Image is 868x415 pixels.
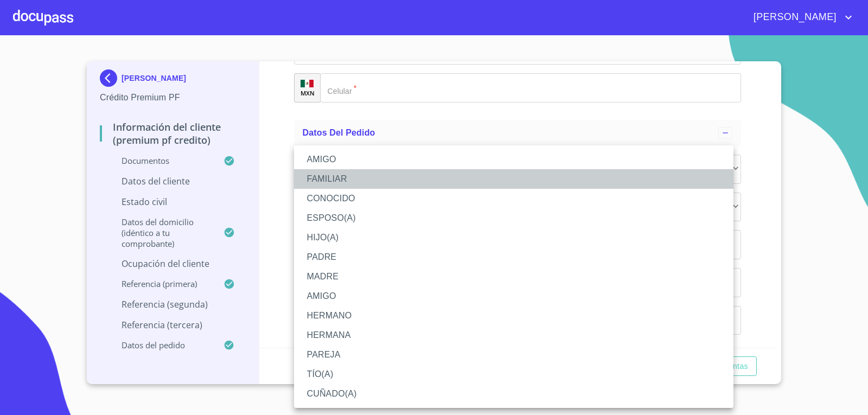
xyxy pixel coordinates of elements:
[294,150,733,169] li: AMIGO
[294,169,733,189] li: FAMILIAR
[294,306,733,325] li: HERMANO
[294,325,733,345] li: HERMANA
[294,365,733,384] li: TÍO(A)
[294,384,733,404] li: CUÑADO(A)
[294,286,733,306] li: AMIGO
[294,267,733,286] li: MADRE
[294,189,733,208] li: CONOCIDO
[294,247,733,267] li: PADRE
[294,228,733,247] li: HIJO(A)
[294,345,733,365] li: PAREJA
[294,208,733,228] li: ESPOSO(A)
